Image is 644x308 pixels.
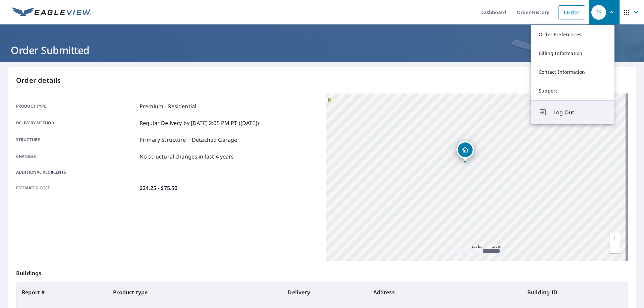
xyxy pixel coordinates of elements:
[457,141,474,162] div: Dropped pin, building 1, Residential property, 11 Rothesay St Simpsonville, SC 29681
[16,75,628,85] p: Order details
[140,152,234,161] p: No structural changes in last 4 years
[282,283,368,302] th: Delivery
[16,184,137,192] p: Estimated cost
[531,100,614,124] button: Log Out
[553,108,606,116] span: Log Out
[140,102,196,110] p: Premium - Residential
[8,43,636,57] h1: Order Submitted
[591,5,606,20] div: TS
[16,169,137,175] p: Additional recipients
[522,283,628,302] th: Building ID
[531,25,614,44] a: Order Preferences
[610,233,620,243] a: Current Level 16, Zoom In
[140,119,259,127] p: Regular Delivery by [DATE] 2:05 PM PT ([DATE])
[140,184,177,192] p: $24.25 - $75.50
[531,81,614,100] a: Support
[610,243,620,253] a: Current Level 16, Zoom Out
[16,102,137,110] p: Product type
[16,136,137,144] p: Structure
[16,119,137,127] p: Delivery method
[16,152,137,161] p: Changes
[140,136,237,144] p: Primary Structure + Detached Garage
[16,261,628,283] p: Buildings
[368,283,522,302] th: Address
[12,7,91,17] img: EV Logo
[531,63,614,81] a: Contact Information
[16,283,108,302] th: Report #
[531,44,614,63] a: Billing Information
[108,283,282,302] th: Product type
[558,5,585,19] a: Order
